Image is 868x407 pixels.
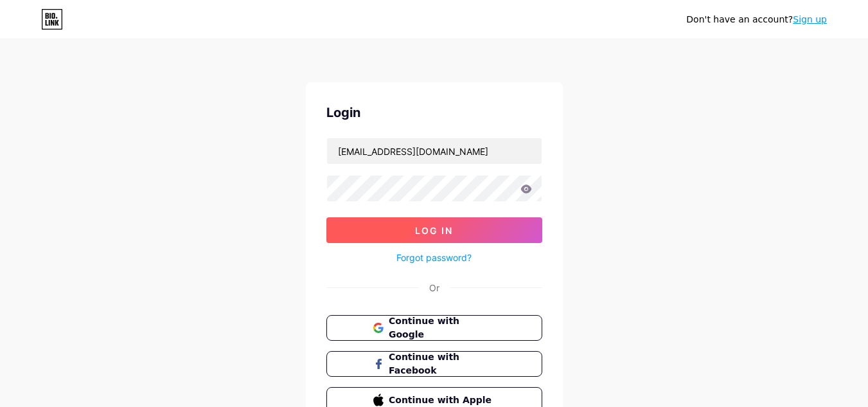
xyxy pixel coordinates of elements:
div: Or [429,281,439,294]
span: Log In [415,225,453,236]
span: Continue with Google [389,314,495,341]
button: Log In [326,217,542,243]
input: Username [327,138,542,164]
div: Login [326,103,542,122]
a: Forgot password? [396,251,472,264]
a: Sign up [793,14,827,24]
button: Continue with Google [326,315,542,341]
span: Continue with Facebook [389,350,495,377]
div: Don't have an account? [686,13,827,26]
span: Continue with Apple [389,393,495,407]
button: Continue with Facebook [326,351,542,377]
